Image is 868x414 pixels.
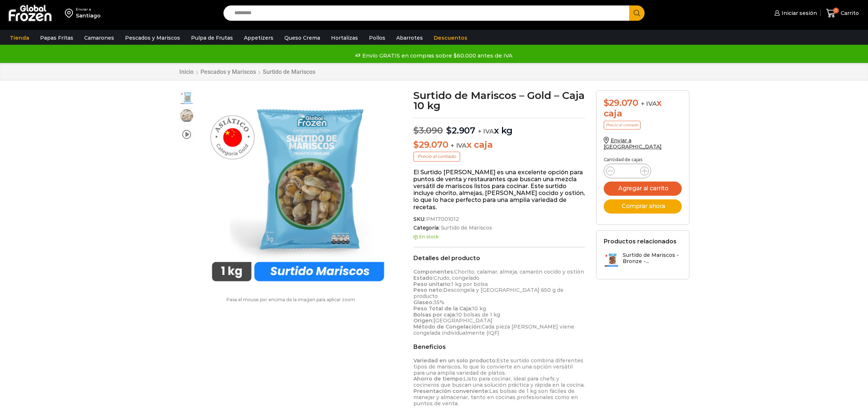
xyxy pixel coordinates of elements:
[413,268,454,275] strong: Componentes:
[76,12,101,19] div: Santiago
[413,216,585,222] span: SKU:
[240,31,277,45] a: Appetizers
[413,343,585,350] h2: Beneficios
[413,357,497,364] strong: Variedad en un solo producto:
[413,281,451,287] strong: Peso unitario:
[604,121,641,130] p: Precio al contado
[446,125,475,136] bdi: 2.907
[413,305,472,312] strong: Peso Total de la Caja:
[413,269,585,336] p: Chorito, calamar, almeja, camarón cocido y ostión Crudo, congelado 1 kg por bolsa Descongela y [G...
[198,90,398,290] div: 1 / 3
[413,388,489,394] strong: Presentación conveniente:
[262,68,316,75] a: Surtido de Mariscos
[604,137,662,150] a: Enviar a [GEOGRAPHIC_DATA]
[76,7,101,12] div: Enviar a
[413,375,464,382] strong: Ahorro de tiempo:
[187,31,237,45] a: Pulpa de Frutas
[604,97,638,108] bdi: 29.070
[281,31,324,45] a: Queso Crema
[413,225,585,231] span: Categoría:
[413,90,585,111] h1: Surtido de Mariscos – Gold – Caja 10 kg
[425,216,459,222] span: PM17001012
[200,68,256,75] a: Pescados y Mariscos
[6,31,33,45] a: Tienda
[413,152,460,161] p: Precio al contado
[824,5,861,22] a: 0 Carrito
[413,139,419,150] span: $
[36,31,77,45] a: Papas Fritas
[413,169,585,211] p: El Surtido [PERSON_NAME] es una excelente opción para puntos de venta y restaurantes que buscan u...
[772,6,817,20] a: Iniciar sesión
[451,142,467,149] span: + IVA
[413,118,585,136] p: x kg
[413,234,585,239] p: En stock
[478,128,494,135] span: + IVA
[413,311,456,318] strong: Bolsas por caja:
[604,157,682,162] p: Cantidad de cajas
[413,323,482,330] strong: Método de Congelación:
[413,358,585,406] p: Este surtido combina diferentes tipos de mariscos, lo que lo convierte en una opción versátil par...
[81,31,118,45] a: Camarones
[629,5,645,21] button: Search button
[413,125,443,136] bdi: 3.090
[833,8,839,13] span: 0
[179,91,194,105] span: surtido-gold
[604,182,682,196] button: Agregar al carrito
[641,100,657,107] span: + IVA
[179,108,194,123] span: surtido de marisco gold
[179,68,316,75] nav: Breadcrumb
[430,31,471,45] a: Descuentos
[413,299,433,306] strong: Glaseo:
[413,275,434,281] strong: Estado:
[604,252,682,268] a: Surtido de Mariscos - Bronze -...
[365,31,389,45] a: Pollos
[65,7,76,19] img: address-field-icon.svg
[413,317,433,324] strong: Origen:
[780,9,817,17] span: Iniciar sesión
[839,9,859,17] span: Carrito
[179,68,194,75] a: Inicio
[327,31,362,45] a: Hortalizas
[604,97,609,108] span: $
[413,125,419,136] span: $
[179,297,403,302] p: Pasa el mouse por encima de la imagen para aplicar zoom
[393,31,427,45] a: Abarrotes
[198,90,398,290] img: surtido-gold
[413,139,448,150] bdi: 29.070
[446,125,452,136] span: $
[623,252,682,264] h3: Surtido de Mariscos - Bronze -...
[604,238,677,245] h2: Productos relacionados
[440,225,492,231] a: Surtido de Mariscos
[620,166,634,176] input: Product quantity
[413,255,585,262] h2: Detalles del producto
[413,287,443,293] strong: Peso neto:
[604,98,682,119] div: x caja
[604,199,682,214] button: Comprar ahora
[121,31,184,45] a: Pescados y Mariscos
[413,140,585,150] p: x caja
